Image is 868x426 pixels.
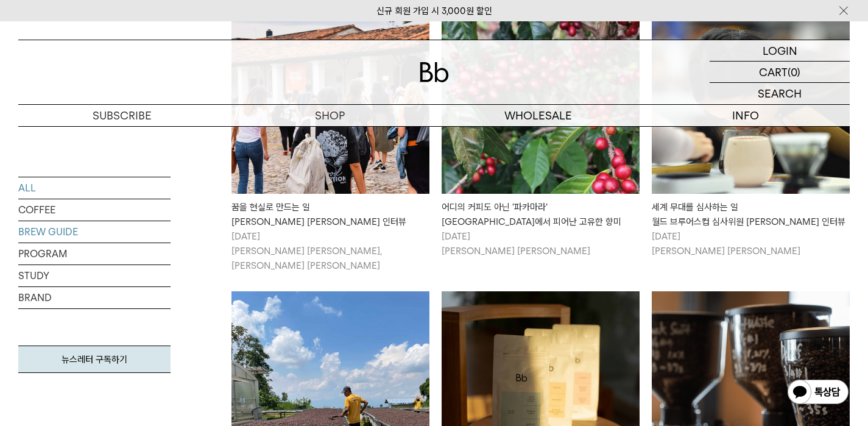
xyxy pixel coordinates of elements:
[710,40,850,62] a: LOGIN
[18,177,171,199] a: ALL
[763,40,797,61] p: LOGIN
[231,200,429,229] div: 꿈을 현실로 만드는 일 [PERSON_NAME] [PERSON_NAME] 인터뷰
[759,62,788,82] p: CART
[642,105,850,126] p: INFO
[442,200,640,229] div: 어디의 커피도 아닌 '파카마라' [GEOGRAPHIC_DATA]에서 피어난 고유한 향미
[18,265,171,286] a: STUDY
[786,378,850,408] img: 카카오톡 채널 1:1 채팅 버튼
[231,229,429,273] p: [DATE] [PERSON_NAME] [PERSON_NAME], [PERSON_NAME] [PERSON_NAME]
[18,346,171,373] a: 뉴스레터 구독하기
[18,199,171,221] a: COFFEE
[434,105,642,126] p: WHOLESALE
[788,62,800,82] p: (0)
[710,62,850,83] a: CART (0)
[652,200,850,229] div: 세계 무대를 심사하는 일 월드 브루어스컵 심사위원 [PERSON_NAME] 인터뷰
[652,229,850,258] p: [DATE] [PERSON_NAME] [PERSON_NAME]
[226,105,434,126] a: SHOP
[376,5,492,16] a: 신규 회원 가입 시 3,000원 할인
[18,243,171,264] a: PROGRAM
[442,229,640,258] p: [DATE] [PERSON_NAME] [PERSON_NAME]
[18,105,226,126] a: SUBSCRIBE
[18,287,171,308] a: BRAND
[420,62,449,82] img: 로고
[758,83,802,104] p: SEARCH
[18,221,171,243] a: BREW GUIDE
